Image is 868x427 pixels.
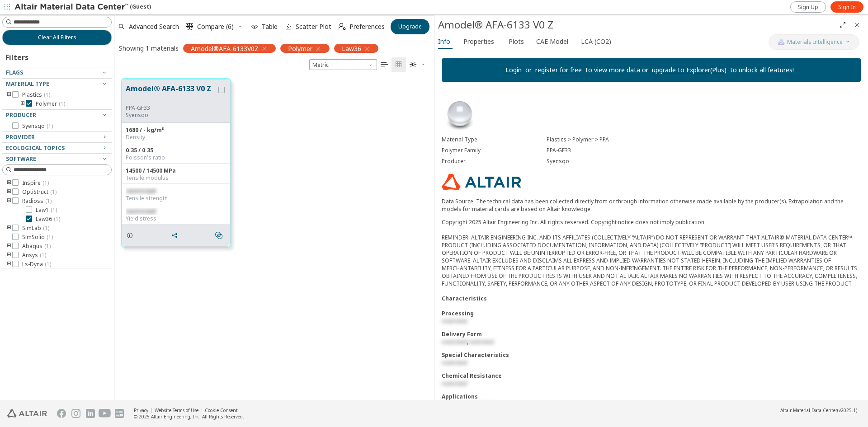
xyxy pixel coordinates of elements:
[296,23,331,30] span: Scatter Plot
[2,67,112,78] button: Flags
[22,91,50,99] span: Plastics
[36,100,65,108] span: Polymer
[6,111,36,119] span: Producer
[126,207,156,215] span: restricted
[547,136,861,143] div: Plastics > Polymer > PPA
[6,91,12,99] i: toogle group
[309,59,377,70] div: Unit System
[442,158,547,165] div: Producer
[44,242,51,250] span: ( 1 )
[392,57,406,72] button: Tile View
[134,407,148,413] a: Privacy
[262,23,278,30] span: Table
[381,61,388,68] i: 
[442,359,467,366] span: restricted
[2,154,112,164] button: Software
[442,218,861,287] div: Copyright 2025 Altair Engineering Inc. All rights reserved. Copyright notice does not imply publi...
[2,143,112,154] button: Ecological Topics
[126,167,226,174] div: 14500 / 14500 MPa
[309,59,377,70] span: Metric
[6,261,12,268] i: toogle group
[463,34,494,49] span: Properties
[835,18,850,32] button: Full Screen
[442,197,861,213] p: Data Source: The technical data has been collected directly from or through information otherwise...
[442,295,861,302] div: Characteristics
[442,310,861,317] div: Processing
[22,234,53,241] span: SimSolid
[339,23,346,30] i: 
[6,133,35,141] span: Provider
[410,61,417,68] i: 
[850,18,864,32] button: Close
[22,122,53,130] span: Syensqo
[442,96,478,132] img: Material Type Image
[19,100,26,108] i: toogle group
[14,3,151,12] div: (Guest)
[442,380,467,387] span: restricted
[50,188,57,196] span: ( 1 )
[787,38,843,46] span: Materials Intelligence
[7,409,47,418] img: Altair Engineering
[6,188,12,196] i: toogle group
[22,179,49,187] span: Inspire
[398,23,422,30] span: Upgrade
[126,112,217,119] p: Syensqo
[2,132,112,143] button: Provider
[38,34,76,41] span: Clear All Filters
[134,413,244,420] div: © 2025 Altair Engineering, Inc. All Rights Reserved.
[119,44,179,52] div: Showing 1 materials
[22,225,49,232] span: SimLab
[36,216,60,223] span: Law36
[406,57,429,72] button: Theme
[2,30,112,45] button: Clear All Filters
[442,338,861,346] div: ,
[126,104,217,112] div: PPA-GF33
[442,136,547,143] div: Material Type
[442,330,861,338] div: Delivery Form
[442,147,547,154] div: Polymer Family
[42,179,49,187] span: ( 1 )
[2,45,33,67] div: Filters
[22,261,51,268] span: Ls-Dyna
[197,23,234,30] span: Compare (6)
[51,206,57,214] span: ( 1 )
[47,233,53,241] span: ( 1 )
[442,351,861,359] div: Special Characteristics
[6,69,23,76] span: Flags
[438,34,450,49] span: Info
[2,110,112,121] button: Producer
[22,243,51,250] span: Abaqus
[215,232,222,239] i: 
[6,144,65,152] span: Ecological Topics
[205,407,238,413] a: Cookie Consent
[167,226,186,244] button: Share
[6,80,49,88] span: Material Type
[391,19,429,34] button: Upgrade
[155,407,198,413] a: Website Terms of Use
[468,338,494,346] span: restricted
[726,66,797,75] p: to unlock all features!
[438,18,835,32] div: Amodel® AFA-6133 V0 Z
[377,57,392,72] button: Table View
[45,260,51,268] span: ( 1 )
[780,407,857,413] div: (v2025.1)
[505,66,522,74] a: Login
[126,174,226,182] div: Tensile modulus
[790,1,826,13] a: Sign Up
[581,34,611,49] span: LCA (CO2)
[211,226,230,244] button: Similar search
[36,206,57,214] span: Law1
[652,66,726,74] a: upgrade to Explorer(Plus)
[186,23,193,30] i: 
[126,127,226,134] div: 1680 / - kg/m³
[126,154,226,161] div: Poisson's ratio
[45,197,52,205] span: ( 1 )
[191,44,259,52] span: Amodel®AFA-6133V0Z
[395,61,402,68] i: 
[14,3,130,12] img: Altair Material Data Center
[59,100,65,108] span: ( 1 )
[349,23,385,30] span: Preferences
[114,72,434,400] div: grid
[442,174,521,190] img: Logo - Provider
[126,215,226,222] div: Yield stress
